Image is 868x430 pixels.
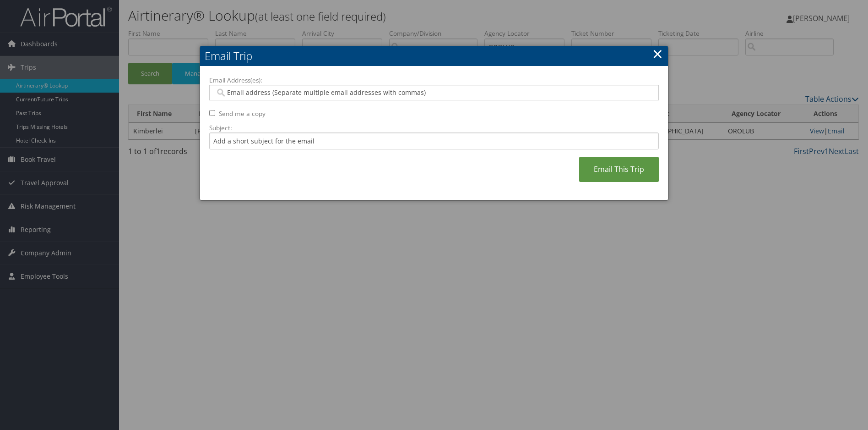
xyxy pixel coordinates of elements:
input: Email address (Separate multiple email addresses with commas) [215,88,652,97]
a: Email This Trip [579,157,659,182]
input: Add a short subject for the email [209,132,659,149]
h2: Email Trip [200,46,668,66]
a: × [652,44,663,63]
label: Subject: [209,123,659,132]
label: Email Address(es): [209,76,659,85]
label: Send me a copy [219,109,266,118]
